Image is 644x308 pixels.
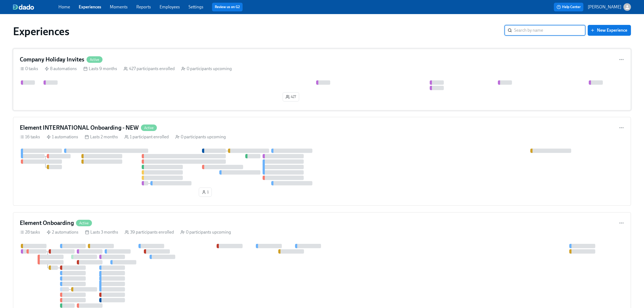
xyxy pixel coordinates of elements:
a: Reports [136,4,151,9]
a: dado [13,4,58,10]
div: 39 participants enrolled [125,229,174,235]
button: [PERSON_NAME] [588,3,631,11]
a: Home [58,4,70,9]
div: 1 automations [47,134,78,140]
div: Lasts 2 months [85,134,118,140]
span: Help Center [557,4,581,10]
div: 28 tasks [20,229,40,235]
div: 0 participants upcoming [181,66,232,72]
button: Help Center [554,3,583,11]
h4: Element INTERNATIONAL Onboarding - NEW [20,124,139,132]
div: Lasts 9 months [83,66,117,72]
a: Review us on G2 [215,4,240,10]
div: 1 participant enrolled [124,134,169,140]
h4: Company Holiday Invites [20,55,84,64]
span: 427 [286,94,296,100]
input: Search by name [514,25,586,36]
div: 0 tasks [20,66,38,72]
img: dado [13,4,34,10]
span: Active [87,58,103,62]
span: Active [141,126,157,130]
button: New Experience [588,25,631,36]
button: 427 [283,92,299,101]
h4: Element Onboarding [20,219,74,227]
button: Review us on G2 [212,3,243,11]
a: Element INTERNATIONAL Onboarding - NEWActive16 tasks 1 automations Lasts 2 months 1 participant e... [13,117,631,206]
a: Moments [110,4,128,9]
span: New Experience [592,28,627,33]
span: 1 [202,189,209,195]
div: 16 tasks [20,134,40,140]
div: 0 participants upcoming [175,134,226,140]
h1: Experiences [13,25,70,38]
div: 8 automations [45,66,77,72]
div: 0 participants upcoming [180,229,231,235]
button: 1 [199,188,212,197]
div: 2 automations [47,229,78,235]
span: Active [76,221,92,225]
a: Experiences [79,4,101,9]
p: [PERSON_NAME] [588,4,621,10]
a: Company Holiday InvitesActive0 tasks 8 automations Lasts 9 months 427 participants enrolled 0 par... [13,49,631,110]
a: Employees [160,4,180,9]
div: 427 participants enrolled [124,66,175,72]
a: Settings [189,4,203,9]
div: Lasts 3 months [85,229,118,235]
